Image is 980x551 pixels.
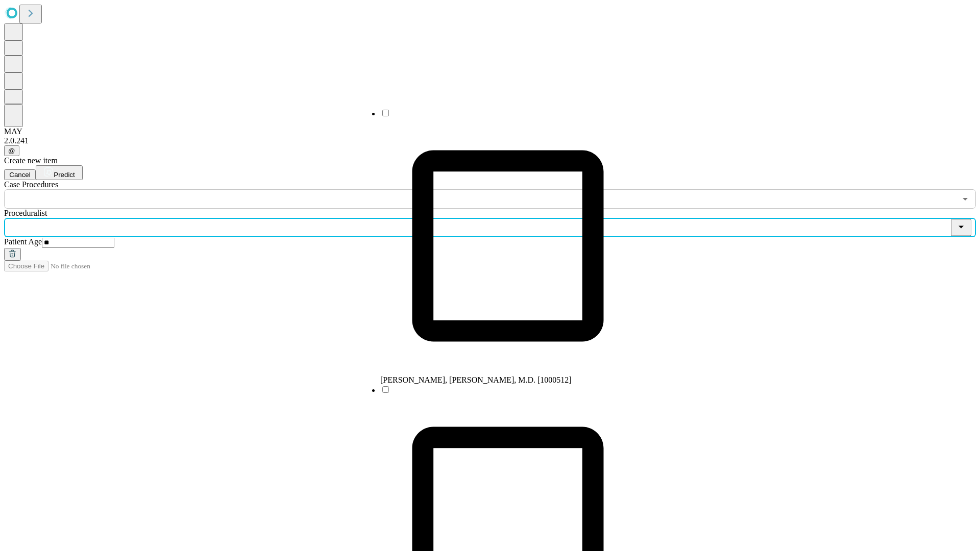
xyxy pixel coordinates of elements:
[951,219,971,236] button: Close
[958,192,972,206] button: Open
[4,127,976,136] div: MAY
[36,165,83,180] button: Predict
[9,171,31,179] span: Cancel
[4,180,58,189] span: Scheduled Procedure
[4,237,42,246] span: Patient Age
[4,169,36,180] button: Cancel
[380,375,572,384] span: [PERSON_NAME], [PERSON_NAME], M.D. [1000512]
[4,136,976,145] div: 2.0.241
[4,156,58,165] span: Create new item
[4,209,47,217] span: Proceduralist
[4,145,19,156] button: @
[54,171,75,179] span: Predict
[8,147,15,155] span: @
